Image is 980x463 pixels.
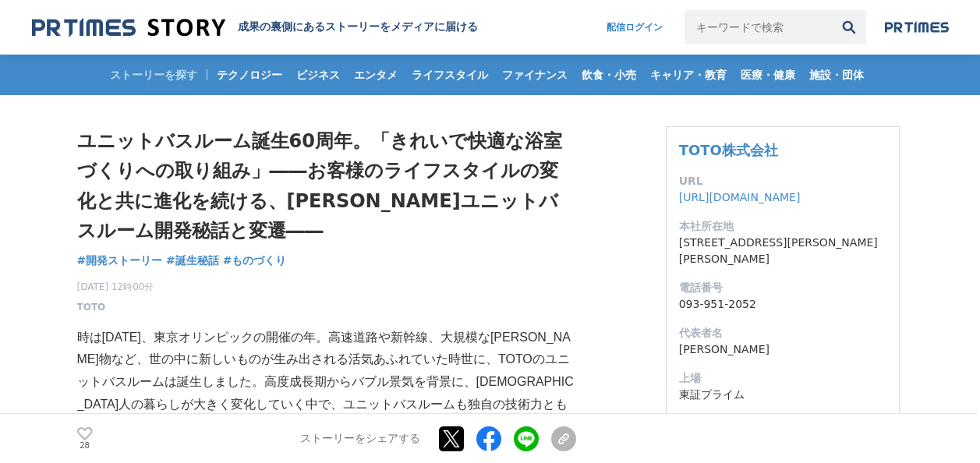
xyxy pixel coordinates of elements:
[290,55,346,95] a: ビジネス
[77,253,163,269] a: #開発ストーリー
[679,296,886,313] dd: 093-951-2052
[77,126,576,246] h1: ユニットバスルーム誕生60周年。「きれいで快適な浴室づくりへの取り組み」――お客様のライフスタイルの変化と共に進化を続ける、[PERSON_NAME]ユニットバスルーム開発秘話と変遷――
[348,55,404,95] a: エンタメ
[405,68,494,82] span: ライフスタイル
[405,55,494,95] a: ライフスタイル
[644,55,733,95] a: キャリア・教育
[679,173,886,189] dt: URL
[679,387,886,403] dd: 東証プライム
[591,10,678,44] a: 配信ログイン
[166,253,219,267] span: #誕生秘話
[32,17,225,38] img: 成果の裏側にあるストーリーをメディアに届ける
[803,68,870,82] span: 施設・団体
[679,325,886,341] dt: 代表者名
[679,341,886,358] dd: [PERSON_NAME]
[290,68,346,82] span: ビジネス
[223,253,287,267] span: #ものづくり
[575,68,642,82] span: 飲食・小売
[238,20,478,34] h2: 成果の裏側にあるストーリーをメディアに届ける
[211,68,288,82] span: テクノロジー
[679,191,801,203] a: [URL][DOMAIN_NAME]
[348,68,404,82] span: エンタメ
[679,280,886,296] dt: 電話番号
[496,55,574,95] a: ファイナンス
[679,235,886,267] dd: [STREET_ADDRESS][PERSON_NAME][PERSON_NAME]
[211,55,288,95] a: テクノロジー
[77,442,93,450] p: 28
[803,55,870,95] a: 施設・団体
[832,10,866,44] button: 検索
[734,55,801,95] a: 医療・健康
[679,218,886,235] dt: 本社所在地
[575,55,642,95] a: 飲食・小売
[496,68,574,82] span: ファイナンス
[679,370,886,387] dt: 上場
[734,68,801,82] span: 医療・健康
[885,21,949,34] img: prtimes
[77,327,576,439] p: 時は[DATE]、東京オリンピックの開催の年。高速道路や新幹線、大規模な[PERSON_NAME]物など、世の中に新しいものが生み出される活気あふれていた時世に、TOTOのユニットバスルームは誕...
[77,253,163,267] span: #開発ストーリー
[679,142,778,158] a: TOTO株式会社
[644,68,733,82] span: キャリア・教育
[223,253,287,269] a: #ものづくり
[166,253,219,269] a: #誕生秘話
[77,300,106,314] a: TOTO
[77,280,154,294] span: [DATE] 12時00分
[32,17,478,38] a: 成果の裏側にあるストーリーをメディアに届ける 成果の裏側にあるストーリーをメディアに届ける
[300,432,420,446] p: ストーリーをシェアする
[685,10,832,44] input: キーワードで検索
